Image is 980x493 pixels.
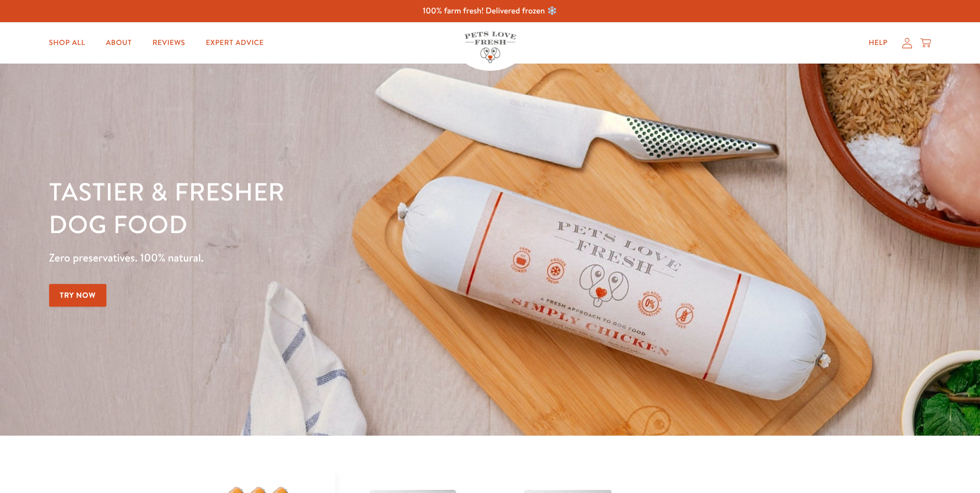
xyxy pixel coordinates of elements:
[198,33,272,53] a: Expert Advice
[41,33,94,53] a: Shop All
[49,176,637,241] h1: Tastier & fresher dog food
[860,33,896,53] a: Help
[49,284,107,307] a: Try Now
[98,33,140,53] a: About
[464,32,516,63] img: Pets Love Fresh
[144,33,193,53] a: Reviews
[49,249,637,267] p: Zero preservatives. 100% natural.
